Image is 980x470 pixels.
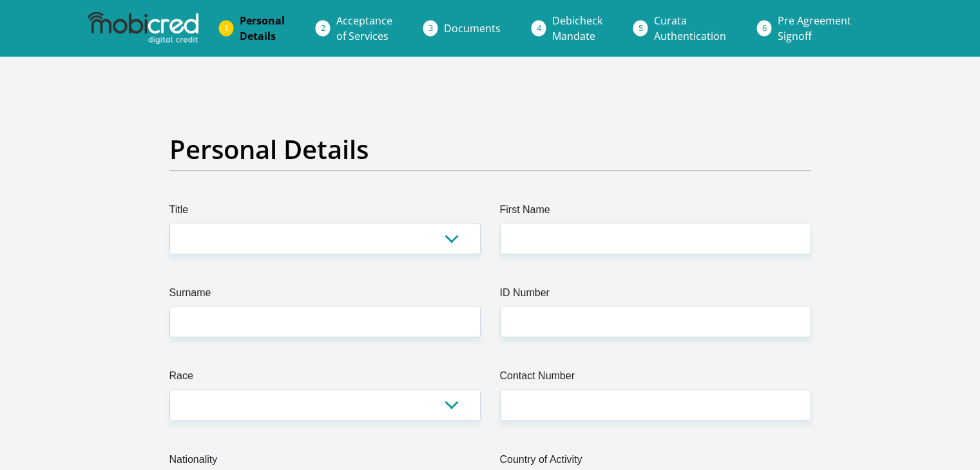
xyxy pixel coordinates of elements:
[500,368,811,389] label: Contact Number
[434,15,511,41] a: Documents
[552,14,602,43] span: Debicheck Mandate
[169,285,481,306] label: Surname
[500,202,811,223] label: First Name
[767,8,861,49] a: Pre AgreementSignoff
[336,14,392,43] span: Acceptance of Services
[500,223,811,254] input: First Name
[654,14,726,43] span: Curata Authentication
[500,306,811,337] input: ID Number
[169,134,811,165] h2: Personal Details
[500,389,811,420] input: Contact Number
[169,368,481,389] label: Race
[88,12,198,44] img: mobicred logo
[169,306,481,337] input: Surname
[240,14,285,43] span: Personal Details
[326,8,403,49] a: Acceptanceof Services
[169,202,481,223] label: Title
[229,8,295,49] a: PersonalDetails
[444,21,501,35] span: Documents
[500,285,811,306] label: ID Number
[542,8,613,49] a: DebicheckMandate
[778,14,851,43] span: Pre Agreement Signoff
[644,8,736,49] a: CurataAuthentication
